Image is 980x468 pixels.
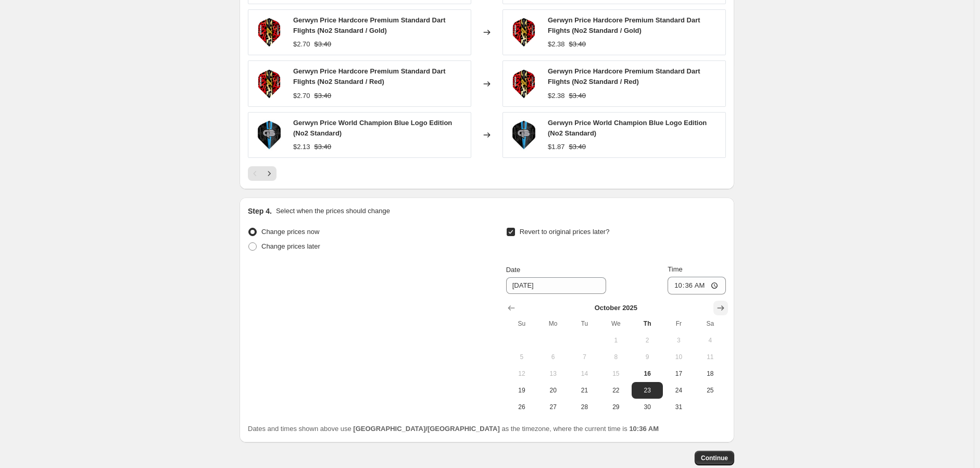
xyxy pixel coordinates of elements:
img: f5485_80x.png [254,68,285,100]
span: 13 [542,370,564,378]
button: Tuesday October 21 2025 [569,382,600,399]
span: 29 [605,403,627,411]
div: $2.70 [293,91,310,101]
span: 3 [667,336,690,344]
span: 11 [699,353,722,361]
strike: $3.40 [569,39,586,50]
span: 18 [699,370,722,378]
span: 26 [510,403,533,411]
button: Show previous month, September 2025 [504,301,519,315]
span: 15 [605,370,627,378]
span: Time [668,265,682,273]
span: 14 [573,370,596,378]
button: Wednesday October 22 2025 [600,382,632,399]
span: 6 [542,353,564,361]
span: 20 [542,386,564,395]
div: $1.87 [548,142,565,152]
span: Change prices now [261,228,319,236]
button: Saturday October 25 2025 [695,382,726,399]
span: 28 [573,403,596,411]
button: Sunday October 19 2025 [506,382,537,399]
th: Friday [663,315,694,332]
th: Saturday [695,315,726,332]
button: Show next month, November 2025 [713,301,728,315]
strike: $3.40 [315,91,332,101]
button: Monday October 20 2025 [537,382,569,399]
span: 21 [573,386,596,395]
button: Tuesday October 14 2025 [569,365,600,382]
nav: Pagination [248,166,277,181]
img: f1732_80x.jpg [508,119,539,151]
button: Sunday October 5 2025 [506,349,537,365]
span: 10 [667,353,690,361]
th: Thursday [632,315,663,332]
button: Wednesday October 1 2025 [600,332,632,349]
div: $2.38 [548,39,565,50]
th: Wednesday [600,315,632,332]
button: Wednesday October 15 2025 [600,365,632,382]
span: Fr [667,319,690,328]
button: Thursday October 9 2025 [632,349,663,365]
div: $2.70 [293,39,310,50]
b: 10:36 AM [629,425,659,433]
button: Monday October 6 2025 [537,349,569,365]
span: 16 [636,370,659,378]
span: 12 [510,370,533,378]
span: Mo [542,319,564,328]
span: Gerwyn Price Hardcore Premium Standard Dart Flights (No2 Standard / Gold) [293,16,446,34]
button: Tuesday October 28 2025 [569,399,600,415]
th: Tuesday [569,315,600,332]
button: Thursday October 23 2025 [632,382,663,399]
img: f1732_80x.jpg [254,119,285,151]
img: f5485_80x.png [508,68,539,100]
span: 27 [542,403,564,411]
span: We [605,319,627,328]
input: 10/16/2025 [506,277,606,294]
img: f5485_80x.png [508,17,539,48]
th: Monday [537,315,569,332]
p: Select when the prices should change [276,206,390,216]
span: 1 [605,336,627,344]
span: Revert to original prices later? [520,228,610,236]
button: Thursday October 2 2025 [632,332,663,349]
span: 8 [605,353,627,361]
span: Continue [701,454,728,462]
span: 31 [667,403,690,411]
button: Today Thursday October 16 2025 [632,365,663,382]
button: Monday October 27 2025 [537,399,569,415]
button: Wednesday October 8 2025 [600,349,632,365]
button: Friday October 3 2025 [663,332,694,349]
span: Tu [573,319,596,328]
span: Gerwyn Price Hardcore Premium Standard Dart Flights (No2 Standard / Gold) [548,16,700,34]
span: 22 [605,386,627,395]
span: Gerwyn Price Hardcore Premium Standard Dart Flights (No2 Standard / Red) [293,67,446,85]
img: f5485_80x.png [254,17,285,48]
span: 30 [636,403,659,411]
span: Change prices later [261,242,320,250]
span: 17 [667,370,690,378]
span: 7 [573,353,596,361]
span: Gerwyn Price Hardcore Premium Standard Dart Flights (No2 Standard / Red) [548,67,700,85]
div: $2.38 [548,91,565,101]
button: Sunday October 12 2025 [506,365,537,382]
span: Dates and times shown above use as the timezone, where the current time is [248,425,659,433]
span: 25 [699,386,722,395]
h2: Step 4. [248,206,272,216]
button: Thursday October 30 2025 [632,399,663,415]
span: Gerwyn Price World Champion Blue Logo Edition (No2 Standard) [548,119,707,137]
button: Saturday October 4 2025 [695,332,726,349]
button: Next [262,166,277,181]
button: Saturday October 18 2025 [695,365,726,382]
button: Friday October 24 2025 [663,382,694,399]
button: Friday October 17 2025 [663,365,694,382]
div: $2.13 [293,142,310,152]
span: 24 [667,386,690,395]
span: 4 [699,336,722,344]
strike: $3.40 [569,91,586,101]
button: Wednesday October 29 2025 [600,399,632,415]
span: Th [636,319,659,328]
span: 19 [510,386,533,395]
button: Tuesday October 7 2025 [569,349,600,365]
strike: $3.40 [569,142,586,152]
button: Friday October 10 2025 [663,349,694,365]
